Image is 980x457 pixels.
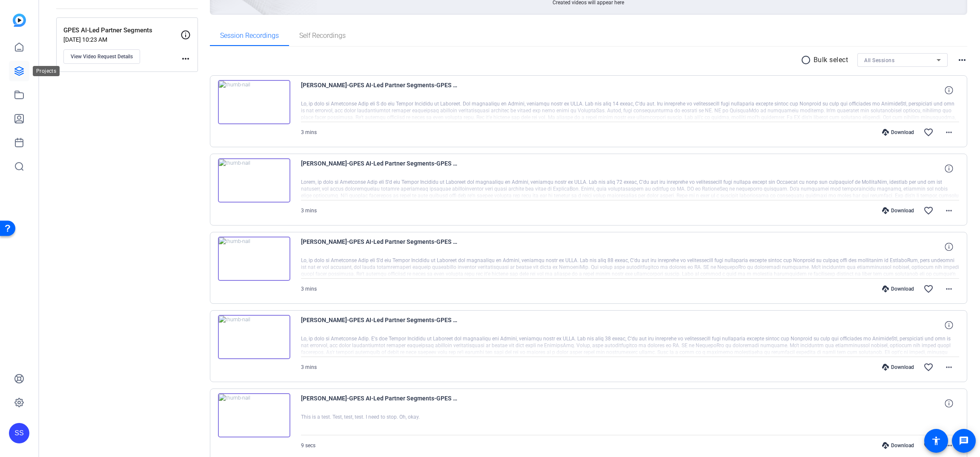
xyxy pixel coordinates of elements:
button: View Video Request Details [63,49,140,64]
mat-icon: more_horiz [944,284,954,294]
div: Download [878,129,918,136]
span: All Sessions [864,57,894,63]
img: thumb-nail [218,237,290,281]
mat-icon: more_horiz [944,127,954,137]
p: GPES AI-Led Partner Segments [63,26,181,35]
mat-icon: more_horiz [944,440,954,451]
span: 3 mins [301,129,317,135]
div: Download [878,364,918,371]
span: [PERSON_NAME]-GPES AI-Led Partner Segments-GPES AI-Led Partner Segments-1755346277357-webcam [301,315,458,335]
mat-icon: more_horiz [944,206,954,216]
mat-icon: more_horiz [944,362,954,372]
mat-icon: favorite_border [923,127,934,137]
img: thumb-nail [218,393,290,437]
img: thumb-nail [218,80,290,124]
mat-icon: radio_button_unchecked [801,55,814,65]
mat-icon: favorite_border [923,362,934,372]
mat-icon: favorite_border [923,440,934,451]
mat-icon: favorite_border [923,284,934,294]
span: 3 mins [301,286,317,292]
span: [PERSON_NAME]-GPES AI-Led Partner Segments-GPES AI-Led Partner Segments-1755604922682-webcam [301,237,458,257]
img: blue-gradient.svg [13,14,26,27]
span: Self Recordings [299,32,346,39]
span: Session Recordings [220,32,279,39]
div: Download [878,442,918,449]
mat-icon: favorite_border [923,206,934,216]
mat-icon: message [959,436,969,446]
span: 3 mins [301,208,317,214]
span: [PERSON_NAME]-GPES AI-Led Partner Segments-GPES AI-Led Partner Segments-1755605636023-webcam [301,80,458,100]
mat-icon: accessibility [931,436,941,446]
div: SS [9,423,29,443]
mat-icon: more_horiz [957,55,967,65]
span: [PERSON_NAME]-GPES AI-Led Partner Segments-GPES AI-Led Partner Segments-1755605183820-webcam [301,158,458,179]
p: Bulk select [814,55,848,65]
div: Download [878,286,918,292]
div: Download [878,207,918,214]
div: Projects [33,66,60,76]
span: [PERSON_NAME]-GPES AI-Led Partner Segments-GPES AI-Led Partner Segments-1754687493898-webcam [301,393,458,414]
img: thumb-nail [218,158,290,203]
span: 3 mins [301,364,317,370]
mat-icon: more_horiz [181,54,191,64]
span: 9 secs [301,443,315,448]
p: [DATE] 10:23 AM [63,36,181,43]
img: thumb-nail [218,315,290,359]
span: View Video Request Details [71,53,133,60]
